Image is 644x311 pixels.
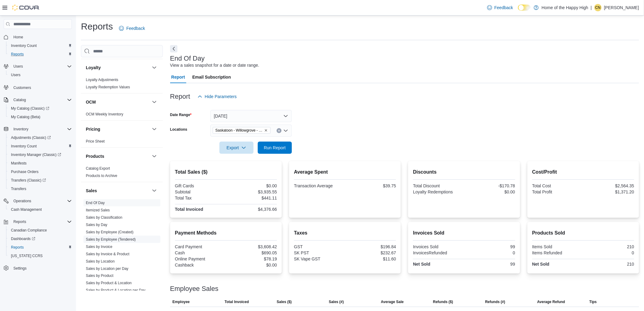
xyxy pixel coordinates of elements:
a: Loyalty Adjustments [86,78,118,82]
h2: Payment Methods [175,229,277,237]
span: Inventory Count [11,144,37,149]
span: Loyalty Adjustments [86,77,118,82]
button: Pricing [151,125,158,133]
span: Transfers (Classic) [11,178,46,183]
a: My Catalog (Classic) [9,105,52,112]
button: Hide Parameters [195,90,239,103]
button: Products [86,153,149,159]
button: Reports [6,243,74,252]
div: Invoices Sold [413,244,463,249]
button: Cash Management [6,205,74,214]
span: Users [13,64,23,69]
div: 99 [465,244,515,249]
span: My Catalog (Classic) [9,105,72,112]
button: [DATE] [210,110,292,122]
a: Dashboards [9,235,38,242]
span: Sales by Day [86,222,107,227]
span: Feedback [126,25,145,31]
a: Sales by Employee (Tendered) [86,237,136,242]
span: Refunds (#) [485,299,505,304]
div: Sales [81,199,163,304]
a: Home [11,34,26,41]
button: Manifests [6,159,74,168]
button: My Catalog (Beta) [6,113,74,121]
span: Inventory Manager (Classic) [11,152,61,157]
h2: Taxes [294,229,396,237]
span: Report [171,71,185,83]
div: $11.60 [346,256,396,261]
div: Loyalty [81,76,163,93]
span: Home [13,35,23,40]
div: $690.05 [227,250,277,255]
button: OCM [151,98,158,106]
span: Canadian Compliance [9,227,72,234]
span: Saskatoon - Willowgrove - Fire & Flower [213,127,271,134]
a: Transfers (Classic) [6,176,74,185]
div: -$170.78 [465,183,515,188]
a: Price Sheet [86,139,105,143]
a: Inventory Count [9,42,39,49]
button: Customers [1,83,74,92]
a: Sales by Product & Location [86,281,132,285]
span: Reports [9,244,72,251]
div: Total Tax [175,196,225,200]
a: Inventory Manager (Classic) [9,151,64,158]
button: Sales [86,188,149,194]
h1: Reports [81,20,113,33]
span: Dashboards [9,235,72,242]
a: Settings [11,265,29,272]
button: Settings [1,264,74,273]
span: Cash Management [11,207,42,212]
span: Cash Management [9,206,72,213]
div: Total Discount [413,183,463,188]
span: Sales by Employee (Created) [86,230,134,235]
div: $0.00 [227,183,277,188]
div: GST [294,244,344,249]
input: Dark Mode [518,5,531,11]
button: Catalog [1,96,74,104]
span: Transfers [11,186,26,191]
button: Operations [1,197,74,205]
span: Transfers (Classic) [9,177,72,184]
button: Loyalty [86,65,149,71]
span: Purchase Orders [11,169,39,174]
div: $39.75 [346,183,396,188]
h3: Sales [86,188,97,194]
div: Cashback [175,263,225,267]
div: $0.00 [227,263,277,267]
span: Manifests [11,161,26,166]
strong: Net Sold [532,262,550,267]
span: Sales by Classification [86,215,122,220]
button: Loyalty [151,64,158,71]
span: Sales by Invoice [86,244,112,249]
div: $441.11 [227,196,277,200]
span: [US_STATE] CCRS [11,253,43,258]
div: Items Sold [532,244,582,249]
a: Customers [11,84,33,91]
span: Loyalty Redemption Values [86,85,130,90]
button: Users [1,62,74,71]
a: Sales by Product & Location per Day [86,288,145,293]
h3: OCM [86,99,96,105]
button: Clear input [277,128,282,133]
span: Itemized Sales [86,208,110,213]
div: Card Payment [175,244,225,249]
button: OCM [86,99,149,105]
div: 210 [584,262,634,267]
a: Dashboards [6,235,74,243]
span: Feedback [495,5,513,11]
p: | [591,4,592,11]
a: Sales by Product [86,274,114,278]
div: Pricing [81,138,163,147]
button: Home [1,33,74,41]
span: Catalog [11,96,72,104]
h3: Report [170,93,190,100]
span: Manifests [9,160,72,167]
button: Transfers [6,185,74,193]
span: Export [223,142,250,154]
div: SK Vape GST [294,256,344,261]
div: Transaction Average [294,183,344,188]
strong: Net Sold [413,262,430,267]
a: My Catalog (Classic) [6,104,74,113]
